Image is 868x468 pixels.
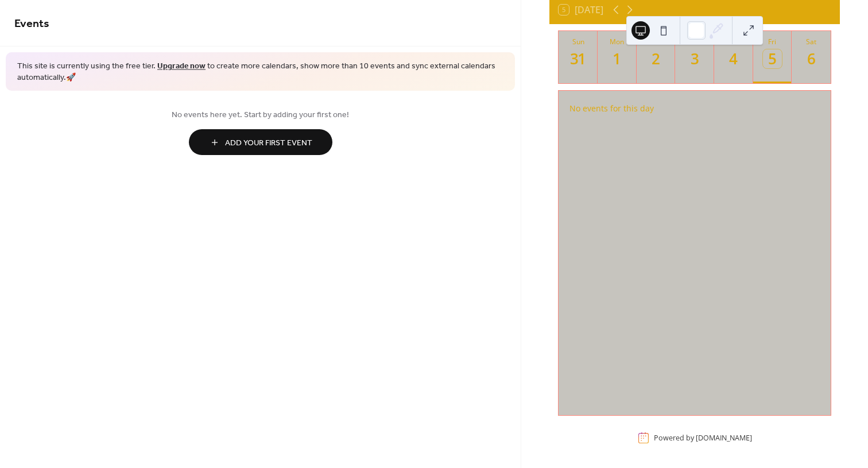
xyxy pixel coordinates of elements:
div: Mon [601,37,633,47]
span: Add Your First Event [225,137,312,149]
div: No events for this day [560,95,830,122]
a: Upgrade now [157,59,206,74]
div: 2 [646,49,665,68]
button: Sat6 [792,31,831,83]
div: 31 [569,49,588,68]
div: 5 [763,49,782,68]
span: No events here yet. Start by adding your first one! [14,109,506,121]
button: Add Your First Event [189,129,332,155]
button: Mon1 [598,31,637,83]
div: Sun [562,37,594,47]
button: Thu4 [714,31,753,83]
a: [DOMAIN_NAME] [696,433,752,443]
div: 6 [802,49,821,68]
div: 3 [685,49,704,68]
a: Add Your First Event [14,129,506,155]
div: Powered by [654,433,752,443]
button: Sun31 [559,31,598,83]
div: 1 [607,49,626,68]
button: Wed3 [675,31,714,83]
div: Sat [795,37,827,47]
span: Events [14,13,49,35]
button: Fri5 [753,31,792,83]
span: This site is currently using the free tier. to create more calendars, show more than 10 events an... [17,61,503,83]
div: Fri [757,37,789,47]
button: Tue2 [637,31,676,83]
div: 4 [724,49,743,68]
